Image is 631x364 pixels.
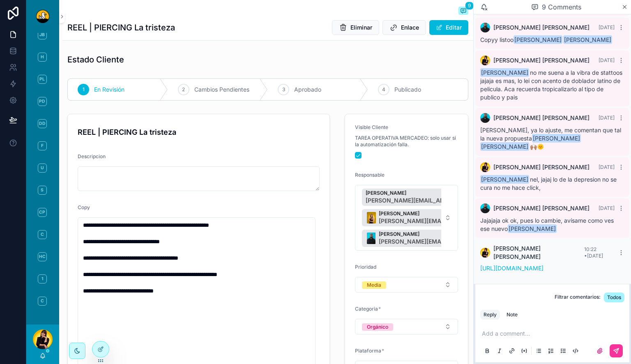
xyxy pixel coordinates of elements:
span: [PERSON_NAME] [PERSON_NAME] [493,204,590,212]
span: [PERSON_NAME] [532,134,581,143]
span: Plataforma [355,348,381,354]
a: CP [34,204,56,221]
button: Unselect 5 [362,209,522,226]
span: [PERSON_NAME] [PERSON_NAME] [493,114,590,122]
span: Publicado [394,85,421,94]
span: Visible Cliente [355,124,388,130]
h1: Estado Cliente [67,54,124,65]
span: DD [38,119,47,128]
span: F [38,141,47,150]
a: [URL][DOMAIN_NAME] [480,265,543,272]
a: H [34,48,56,66]
span: [DATE] [599,24,615,30]
span: [PERSON_NAME] [379,231,510,237]
span: [PERSON_NAME] [480,142,529,151]
span: [DATE] [599,115,615,121]
span: 2 [182,86,185,93]
button: Unselect ORGANICO [362,323,393,331]
span: JB [38,30,47,39]
span: Descripcion [78,153,106,159]
button: Reply [480,310,500,320]
span: C [38,297,47,306]
span: [PERSON_NAME] [PERSON_NAME] [493,56,590,65]
span: [DATE] [599,205,615,211]
span: [PERSON_NAME] [480,175,529,184]
span: [PERSON_NAME][EMAIL_ADDRESS][PERSON_NAME][DOMAIN_NAME] [366,196,497,205]
div: Note [507,311,518,318]
span: 9 [465,2,474,10]
span: [PERSON_NAME] [366,190,497,196]
span: no me suena a la vibra de stattoos jajaja es mas, lo lei con acento de doblador latino de pelicul... [480,69,622,101]
span: 4 [382,86,385,93]
div: Media [367,281,381,289]
span: [PERSON_NAME][EMAIL_ADDRESS][PERSON_NAME][DOMAIN_NAME] [379,237,510,246]
span: PL [38,75,47,84]
div: scrollable content [26,33,59,325]
button: Unselect 40 [362,230,522,247]
span: [PERSON_NAME] [563,35,612,44]
span: 1 [38,274,47,283]
span: Cambios Pendientes [194,85,249,94]
span: nel, jajaj lo de la depresion no se cura no me hace click, [480,176,617,191]
button: Eliminar [332,20,379,35]
span: Categoria [355,306,378,312]
div: Orgánico [367,323,388,331]
span: HC [38,252,47,261]
a: U [34,159,56,177]
button: 9 [458,7,468,16]
a: C [34,293,56,310]
span: [PERSON_NAME][EMAIL_ADDRESS][PERSON_NAME][DOMAIN_NAME] [379,217,510,225]
span: [PERSON_NAME] [PERSON_NAME] [493,23,590,32]
a: HC [34,248,56,265]
button: Select Button [355,319,458,334]
button: Enlace [382,20,426,35]
span: Aprobado [294,85,321,94]
a: DD [34,115,56,132]
span: [PERSON_NAME], ya lo ajuste, me comentan que tal la nueva propuesta 🙌🏽🌞 [480,127,621,150]
img: App logo [36,10,49,23]
span: 1 [83,86,85,93]
button: Select Button [355,277,458,293]
span: S [38,186,47,195]
span: Eliminar [350,23,372,32]
a: JB [34,26,56,44]
button: Unselect 7 [362,189,509,206]
a: PL [34,71,56,88]
h1: REEL | PIERCING La tristeza [67,22,175,33]
span: Filtrar comentarios: [555,294,601,302]
span: 3 [282,86,285,93]
span: [PERSON_NAME] [508,224,557,233]
span: Copy [78,204,90,210]
span: TAREA OPERATIVA MERCADEO: solo usar si la automatización falla. [355,135,458,148]
a: S [34,182,56,199]
span: U [38,164,47,173]
span: Jajajaja ok ok, pues lo cambie, avísame como ves ese nuevo [480,217,614,232]
a: 1 [34,270,56,288]
a: PD [34,93,56,110]
span: CP [38,208,47,217]
span: [PERSON_NAME] [379,210,510,217]
span: [PERSON_NAME] [PERSON_NAME] [493,244,584,261]
a: F [34,137,56,154]
button: Select Button [355,185,458,251]
button: Todos [604,293,624,302]
button: Note [503,310,521,320]
span: En Revisión [94,85,124,94]
span: PD [38,97,47,106]
button: Editar [429,20,468,35]
h4: REEL | PIERCING La tristeza [78,127,320,138]
span: Copyy listoo [480,36,613,43]
span: [PERSON_NAME] [514,35,562,44]
span: Enlace [401,23,419,32]
span: C [38,230,47,239]
span: [PERSON_NAME] [480,68,529,77]
span: [DATE] [599,57,615,63]
span: Prioridad [355,264,376,270]
span: [PERSON_NAME] [PERSON_NAME] [493,163,590,171]
span: 9 Comments [542,2,581,12]
span: 10:22 • [DATE] [584,246,603,259]
a: C [34,226,56,243]
span: [DATE] [599,164,615,170]
span: Responsable [355,172,385,178]
span: H [38,53,47,62]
